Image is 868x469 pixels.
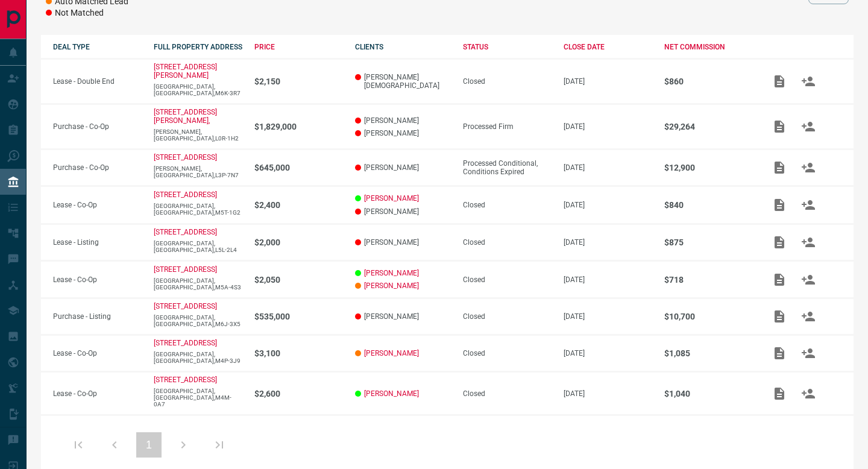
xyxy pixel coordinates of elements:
div: Closed [463,275,552,284]
p: $12,900 [664,163,753,172]
a: [STREET_ADDRESS][PERSON_NAME], [154,108,217,125]
a: [STREET_ADDRESS] [154,376,217,384]
p: $1,085 [664,348,753,358]
p: [PERSON_NAME] [355,163,450,172]
p: Purchase - Co-Op [53,122,142,131]
p: [GEOGRAPHIC_DATA],[GEOGRAPHIC_DATA],M4P-3J9 [154,351,242,364]
p: $2,050 [254,275,343,285]
span: Add / View Documents [765,238,794,246]
a: [STREET_ADDRESS] [154,302,217,310]
p: $10,700 [664,312,753,321]
p: [GEOGRAPHIC_DATA],[GEOGRAPHIC_DATA],M4M-0A7 [154,388,242,408]
p: [DATE] [564,349,652,357]
p: [DATE] [564,163,652,172]
p: $875 [664,238,753,247]
p: Purchase - Co-Op [53,163,142,172]
p: [DATE] [564,389,652,398]
span: Add / View Documents [765,275,794,283]
span: Add / View Documents [765,200,794,209]
p: Purchase - Listing [53,312,142,321]
p: $2,150 [254,77,343,86]
p: $1,829,000 [254,122,343,131]
a: [PERSON_NAME] [364,389,419,398]
p: [PERSON_NAME] [355,238,450,247]
span: Match Clients [794,349,823,357]
p: $535,000 [254,312,343,321]
p: $1,040 [664,389,753,398]
p: [PERSON_NAME] [355,207,450,216]
div: STATUS [463,43,552,51]
a: [PERSON_NAME] [364,282,419,290]
p: $718 [664,275,753,285]
div: DEAL TYPE [53,43,142,51]
a: [STREET_ADDRESS][PERSON_NAME] [154,63,217,80]
div: PRICE [254,43,343,51]
p: $3,100 [254,348,343,358]
span: Match Clients [794,200,823,209]
p: [DATE] [564,201,652,209]
p: Lease - Double End [53,77,142,86]
p: $29,264 [664,122,753,131]
button: 1 [136,432,162,458]
span: Match Clients [794,163,823,171]
p: [DATE] [564,122,652,131]
p: [DATE] [564,275,652,284]
p: $645,000 [254,163,343,172]
p: $2,400 [254,200,343,210]
span: Match Clients [794,77,823,85]
p: [PERSON_NAME] [355,129,450,137]
p: Lease - Co-Op [53,349,142,357]
span: Add / View Documents [765,389,794,397]
span: Match Clients [794,312,823,321]
p: [DATE] [564,77,652,86]
p: $2,600 [254,389,343,398]
p: $860 [664,77,753,86]
div: CLOSE DATE [564,43,652,51]
p: [GEOGRAPHIC_DATA],[GEOGRAPHIC_DATA],M5A-4S3 [154,277,242,291]
span: Match Clients [794,238,823,246]
div: Closed [463,389,552,398]
a: [STREET_ADDRESS] [154,190,217,199]
p: [GEOGRAPHIC_DATA],[GEOGRAPHIC_DATA],M6J-3X5 [154,314,242,327]
a: [PERSON_NAME] [364,349,419,357]
p: $2,000 [254,238,343,247]
p: Lease - Co-Op [53,275,142,284]
span: Match Clients [794,389,823,397]
div: Closed [463,201,552,209]
p: [GEOGRAPHIC_DATA],[GEOGRAPHIC_DATA],M6K-3R7 [154,83,242,96]
p: Lease - Listing [53,238,142,247]
div: Processed Firm [463,122,552,131]
p: $840 [664,200,753,210]
a: [STREET_ADDRESS] [154,228,217,236]
span: Match Clients [794,275,823,283]
p: [DATE] [564,238,652,247]
div: CLIENTS [355,43,450,51]
p: [PERSON_NAME],[GEOGRAPHIC_DATA],L3P-7N7 [154,165,242,178]
span: Add / View Documents [765,77,794,85]
p: Lease - Co-Op [53,201,142,209]
div: NET COMMISSION [664,43,753,51]
a: [PERSON_NAME] [364,194,419,203]
div: FULL PROPERTY ADDRESS [154,43,242,51]
p: Lease - Co-Op [53,389,142,398]
p: [GEOGRAPHIC_DATA],[GEOGRAPHIC_DATA],L5L-2L4 [154,240,242,253]
a: [PERSON_NAME] [364,269,419,277]
p: [GEOGRAPHIC_DATA],[GEOGRAPHIC_DATA],M5T-1G2 [154,203,242,216]
li: Not Matched [46,7,139,19]
a: [STREET_ADDRESS] [154,265,217,274]
a: [STREET_ADDRESS] [154,339,217,347]
a: [STREET_ADDRESS] [154,153,217,162]
span: Match Clients [794,122,823,130]
span: Add / View Documents [765,312,794,321]
div: Closed [463,77,552,86]
p: [PERSON_NAME][DEMOGRAPHIC_DATA] [355,73,450,90]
